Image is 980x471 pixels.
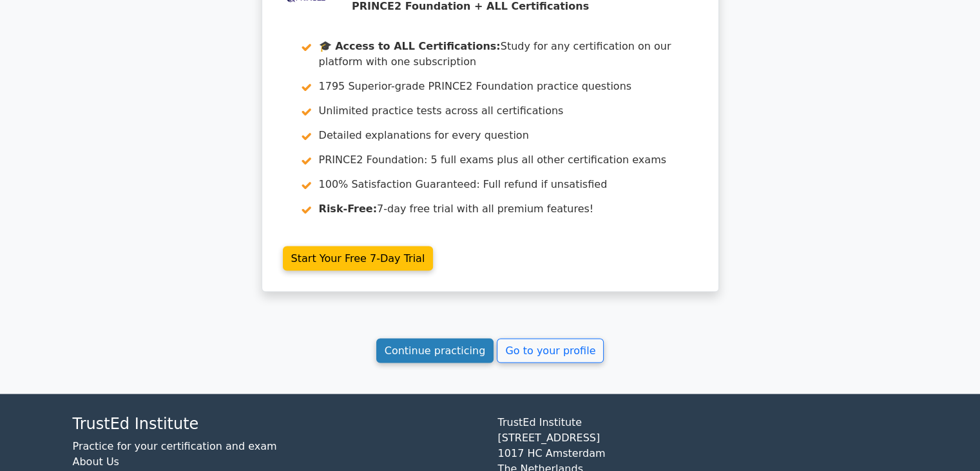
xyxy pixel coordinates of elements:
[73,440,277,452] a: Practice for your certification and exam
[73,456,119,468] a: About Us
[376,339,494,363] a: Continue practicing
[73,415,483,434] h4: TrustEd Institute
[283,246,434,271] a: Start Your Free 7-Day Trial
[497,339,604,363] a: Go to your profile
